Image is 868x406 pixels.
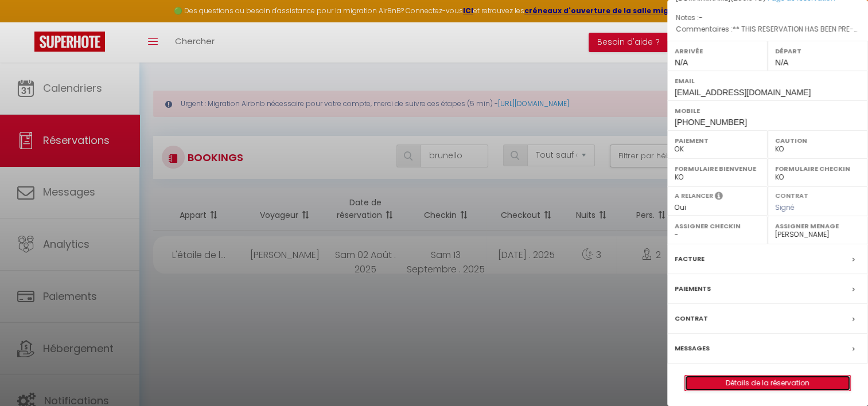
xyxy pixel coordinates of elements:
label: Contrat [775,191,808,198]
label: Assigner Checkin [675,220,760,232]
span: [EMAIL_ADDRESS][DOMAIN_NAME] [675,88,811,97]
label: Formulaire Checkin [775,163,861,174]
span: N/A [775,58,788,67]
label: Mobile [675,105,861,116]
label: A relancer [675,191,713,201]
p: Notes : [676,12,859,24]
label: Email [675,75,861,87]
label: Arrivée [675,45,760,57]
span: Signé [775,202,795,212]
span: [PHONE_NUMBER] [675,118,747,127]
label: Caution [775,135,861,146]
label: Contrat [675,313,708,325]
i: Sélectionner OUI si vous souhaiter envoyer les séquences de messages post-checkout [715,191,723,204]
button: Ouvrir le widget de chat LiveChat [9,5,44,39]
label: Paiement [675,135,760,146]
label: Formulaire Bienvenue [675,163,760,174]
span: N/A [675,58,688,67]
label: Messages [675,342,710,354]
label: Départ [775,45,861,57]
p: Commentaires : [676,24,859,35]
label: Facture [675,253,704,265]
label: Paiements [675,283,711,295]
span: - [699,13,703,22]
a: Détails de la réservation [685,376,850,391]
button: Détails de la réservation [684,375,851,391]
label: Assigner Menage [775,220,861,232]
